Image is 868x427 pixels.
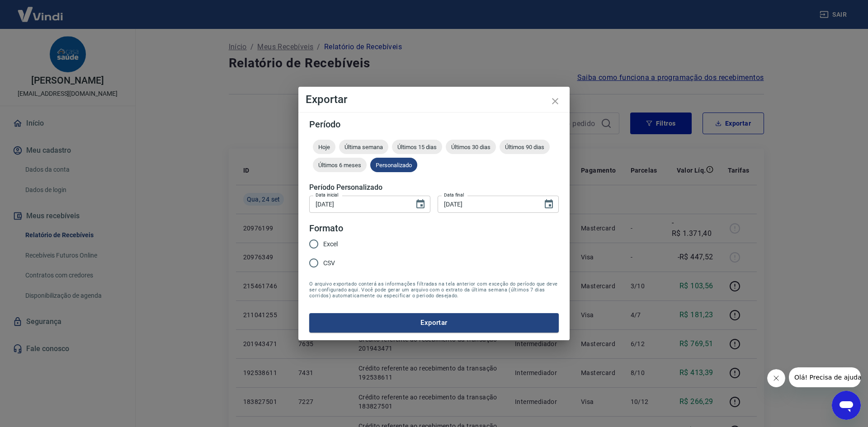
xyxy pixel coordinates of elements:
[313,140,335,154] div: Hoje
[323,239,338,249] span: Excel
[339,140,388,154] div: Última semana
[544,90,566,112] button: close
[309,222,343,235] legend: Formato
[370,158,417,172] div: Personalizado
[438,196,536,212] input: DD/MM/YYYY
[392,140,442,154] div: Últimos 15 dias
[500,144,550,150] span: Últimos 90 dias
[313,162,367,169] span: Últimos 6 meses
[370,162,417,169] span: Personalizado
[309,183,559,192] h5: Período Personalizado
[789,367,861,387] iframe: Mensagem da empresa
[313,158,367,172] div: Últimos 6 meses
[323,258,335,268] span: CSV
[446,140,496,154] div: Últimos 30 dias
[313,144,335,150] span: Hoje
[309,120,559,129] h5: Período
[5,6,76,14] span: Olá! Precisa de ajuda?
[500,140,550,154] div: Últimos 90 dias
[306,94,562,105] h4: Exportar
[316,192,339,198] label: Data inicial
[446,144,496,150] span: Últimos 30 dias
[444,192,464,198] label: Data final
[309,313,559,332] button: Exportar
[309,196,408,212] input: DD/MM/YYYY
[411,195,429,213] button: Choose date, selected date is 23 de set de 2025
[832,391,861,420] iframe: Botão para abrir a janela de mensagens
[540,195,558,213] button: Choose date, selected date is 24 de set de 2025
[339,144,388,150] span: Última semana
[767,369,785,387] iframe: Fechar mensagem
[392,144,442,150] span: Últimos 15 dias
[309,281,559,299] span: O arquivo exportado conterá as informações filtradas na tela anterior com exceção do período que ...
